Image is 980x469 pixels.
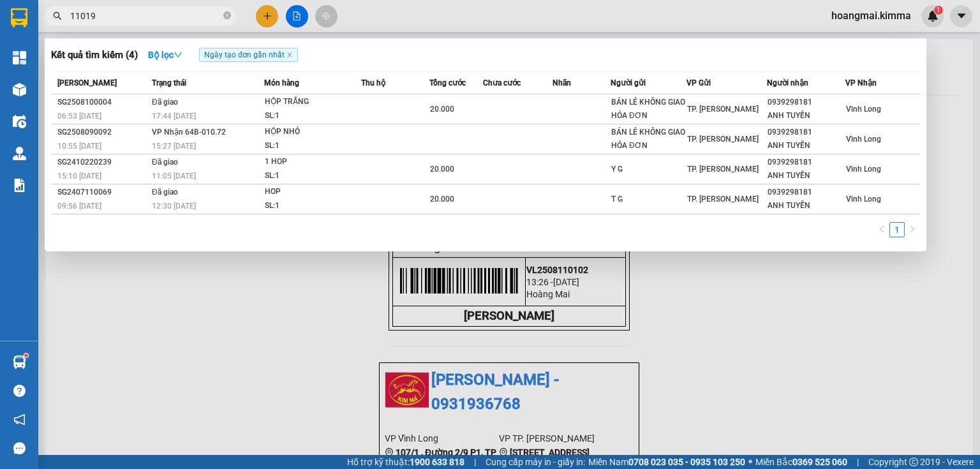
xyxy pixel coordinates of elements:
[687,105,759,114] span: TP. [PERSON_NAME]
[687,165,759,174] span: TP. [PERSON_NAME]
[152,158,178,167] span: Đã giao
[430,165,454,174] span: 20.000
[57,156,148,169] div: SG2410220239
[553,78,571,87] span: Nhãn
[57,126,148,139] div: SG2508090092
[767,78,808,87] span: Người nhận
[265,155,360,169] div: 1 HOP
[265,199,360,213] div: SL: 1
[152,172,196,181] span: 11:05 [DATE]
[24,354,28,357] sup: 1
[430,195,454,204] span: 20.000
[57,78,117,87] span: [PERSON_NAME]
[768,109,845,123] div: ANH TUYẾN
[57,172,101,181] span: 15:10 [DATE]
[687,78,711,87] span: VP Gửi
[57,186,148,199] div: SG2407110069
[57,202,101,211] span: 09:56 [DATE]
[13,51,26,64] img: dashboard-icon
[905,222,920,237] li: Next Page
[768,126,845,139] div: 0939298181
[905,222,920,237] button: right
[264,78,299,87] span: Món hàng
[611,78,646,87] span: Người gửi
[11,8,27,27] img: logo-vxr
[152,78,186,87] span: Trạng thái
[768,199,845,212] div: ANH TUYẾN
[265,185,360,199] div: HOP
[878,225,886,233] span: left
[152,188,178,197] span: Đã giao
[13,355,26,369] img: warehouse-icon
[768,156,845,169] div: 0939298181
[265,169,360,183] div: SL: 1
[611,193,686,206] div: T G
[265,125,360,139] div: HỘP NHỎ
[361,78,385,87] span: Thu hộ
[687,135,759,144] span: TP. [PERSON_NAME]
[13,115,26,128] img: warehouse-icon
[768,96,845,109] div: 0939298181
[845,78,877,87] span: VP Nhận
[13,179,26,192] img: solution-icon
[152,128,226,137] span: VP Nhận 64B-010.72
[265,139,360,153] div: SL: 1
[889,222,905,237] li: 1
[152,142,196,151] span: 15:27 [DATE]
[70,9,221,23] input: Tìm tên, số ĐT hoặc mã đơn
[265,95,360,109] div: HỘP TRẮNG
[138,45,193,65] button: Bộ lọcdown
[846,135,881,144] span: Vĩnh Long
[57,142,101,151] span: 10:55 [DATE]
[768,186,845,199] div: 0939298181
[152,112,196,121] span: 17:44 [DATE]
[687,195,759,204] span: TP. [PERSON_NAME]
[57,96,148,109] div: SG2508100004
[152,98,178,107] span: Đã giao
[429,78,466,87] span: Tổng cước
[57,112,101,121] span: 06:53 [DATE]
[430,105,454,114] span: 20.000
[890,223,904,237] a: 1
[223,11,231,19] span: close-circle
[909,225,916,233] span: right
[846,195,881,204] span: Vĩnh Long
[846,105,881,114] span: Vĩnh Long
[13,83,26,96] img: warehouse-icon
[13,385,26,397] span: question-circle
[768,169,845,182] div: ANH TUYẾN
[13,442,26,454] span: message
[611,163,686,176] div: Y G
[874,222,889,237] li: Previous Page
[611,96,686,123] div: BÁN LẺ KHÔNG GIAO HÓA ĐƠN
[148,50,182,60] strong: Bộ lọc
[846,165,881,174] span: Vĩnh Long
[13,147,26,160] img: warehouse-icon
[286,52,293,58] span: close
[152,202,196,211] span: 12:30 [DATE]
[483,78,521,87] span: Chưa cước
[223,10,231,22] span: close-circle
[174,50,182,59] span: down
[611,126,686,153] div: BÁN LẺ KHÔNG GIAO HÓA ĐƠN
[768,139,845,153] div: ANH TUYẾN
[265,109,360,123] div: SL: 1
[199,48,298,62] span: Ngày tạo đơn gần nhất
[53,11,62,20] span: search
[51,48,138,62] h3: Kết quả tìm kiếm ( 4 )
[874,222,889,237] button: left
[13,413,26,426] span: notification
